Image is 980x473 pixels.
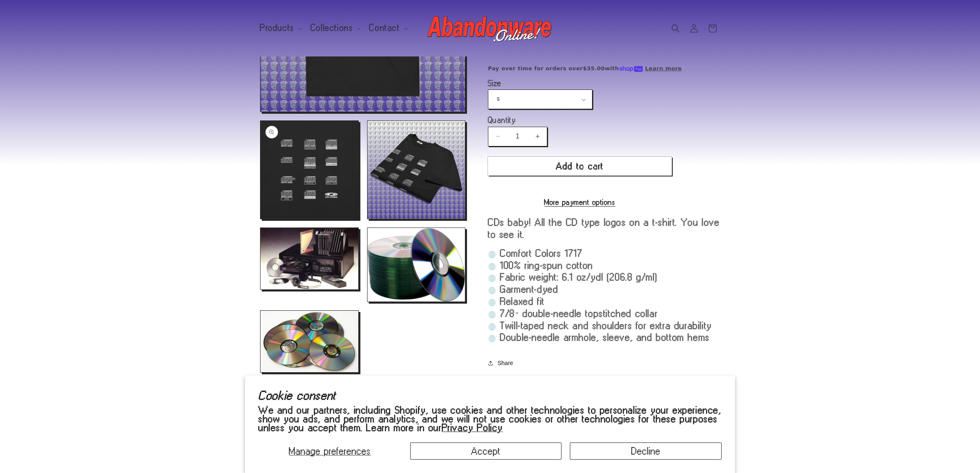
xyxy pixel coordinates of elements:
[258,442,402,460] button: Manage preferences
[364,19,411,37] summary: Contact
[570,442,722,460] button: Decline
[424,8,556,48] a: Abandonware
[488,116,672,124] label: Quantity
[306,19,365,37] summary: Collections
[258,389,722,402] h2: Cookie consent
[488,217,720,241] p: CDs baby! All the CD type logos on a t-shirt. You love to see it.
[289,445,371,456] span: Manage preferences
[369,24,400,32] span: Contact
[442,422,503,433] a: Privacy Policy
[311,24,353,32] span: Collections
[488,157,672,176] button: Add to cart
[488,354,516,373] button: Share
[260,24,294,32] span: Products
[258,406,722,432] p: We and our partners, including Shopify, use cookies and other technologies to personalize your ex...
[427,12,553,45] img: Abandonware
[488,199,672,206] a: More payment options
[666,19,685,38] summary: Search
[410,442,562,460] button: Accept
[488,247,720,343] p: 💿 Comfort Colors 1717 💿 100% ring-spun cotton 💿 Fabric weight: 6.1 oz/yd² (206.8 g/m²) 💿 Garment-...
[255,19,306,37] summary: Products
[488,79,672,87] label: Size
